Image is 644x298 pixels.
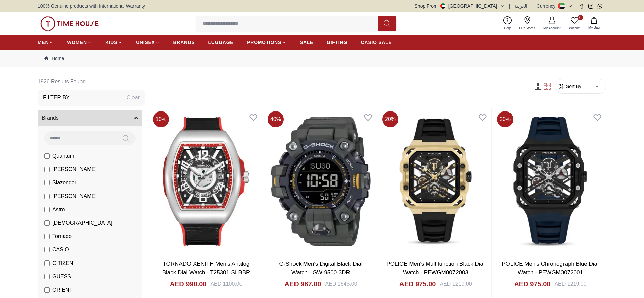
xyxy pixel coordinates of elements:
span: Sort By: [565,83,583,90]
div: Clear [127,94,140,102]
div: Currency [537,3,558,9]
a: GIFTING [327,36,347,48]
span: LUGGAGE [208,39,234,46]
span: | [531,3,533,9]
input: [PERSON_NAME] [44,167,50,172]
span: 10 % [153,111,169,127]
span: [DEMOGRAPHIC_DATA] [52,219,112,227]
span: KIDS [105,39,117,46]
a: SALE [300,36,313,48]
img: G-Shock Men's Digital Black Dial Watch - GW-9500-3DR [265,108,377,254]
button: Brands [38,110,142,126]
a: MEN [38,36,54,48]
h6: 1926 Results Found [38,74,145,90]
a: CASIO SALE [361,36,392,48]
input: Quantum [44,153,50,159]
span: BRANDS [173,39,195,46]
span: 20 % [497,111,513,127]
span: GUESS [52,273,71,281]
span: [PERSON_NAME] [52,165,97,173]
span: GIFTING [327,39,347,46]
span: Help [501,26,514,31]
span: | [509,3,511,9]
input: CITIZEN [44,260,50,266]
span: My Bag [586,25,602,30]
h4: AED 975.00 [399,279,436,289]
span: 100% Genuine products with International Warranty [38,3,145,9]
h4: AED 987.00 [284,279,321,289]
button: Sort By: [558,83,583,90]
div: AED 1645.00 [325,280,357,288]
img: United Arab Emirates [440,3,446,9]
h4: AED 990.00 [170,279,206,289]
h3: Filter By [43,94,70,102]
span: CASIO [52,246,69,254]
span: 40 % [268,111,284,127]
span: Quantum [52,152,74,160]
input: ORIENT [44,287,50,293]
span: Brands [42,114,59,122]
button: العربية [514,3,527,9]
span: CITIZEN [52,259,73,267]
input: Slazenger [44,180,50,185]
span: 20 % [382,111,398,127]
span: | [575,3,577,9]
span: 0 [578,15,583,20]
a: POLICE Men's Multifunction Black Dial Watch - PEWGM0072003 [386,260,484,276]
input: [DEMOGRAPHIC_DATA] [44,220,50,226]
input: CASIO [44,247,50,252]
img: ... [40,16,99,31]
a: TORNADO XENITH Men's Analog Black Dial Watch - T25301-SLBBR [162,260,250,276]
button: My Bag [584,16,604,31]
span: UNISEX [136,39,155,46]
a: 0Wishlist [565,15,584,32]
span: MEN [38,39,49,46]
span: Wishlist [566,26,583,31]
div: AED 1100.00 [210,280,242,288]
span: My Account [541,26,563,31]
input: Tornado [44,234,50,239]
a: WOMEN [67,36,92,48]
div: AED 1219.00 [554,280,586,288]
span: CASIO SALE [361,39,392,46]
a: POLICE Men's Chronograph Blue Dial Watch - PEWGM0072001 [502,260,599,276]
a: Whatsapp [597,4,602,9]
span: PROMOTIONS [247,39,281,46]
a: Home [44,55,64,62]
a: Facebook [579,4,584,9]
div: AED 1219.00 [440,280,472,288]
img: POLICE Men's Chronograph Blue Dial Watch - PEWGM0072001 [494,108,606,254]
span: SALE [300,39,313,46]
a: G-Shock Men's Digital Black Dial Watch - GW-9500-3DR [279,260,363,276]
a: Help [500,15,515,32]
nav: Breadcrumb [38,50,606,67]
input: Astro [44,207,50,212]
img: TORNADO XENITH Men's Analog Black Dial Watch - T25301-SLBBR [150,108,262,254]
span: [PERSON_NAME] [52,192,97,200]
a: Our Stores [515,15,539,32]
a: UNISEX [136,36,160,48]
button: Shop From[GEOGRAPHIC_DATA] [415,3,505,9]
span: Slazenger [52,179,76,187]
h4: AED 975.00 [514,279,550,289]
a: BRANDS [173,36,195,48]
span: Astro [52,206,65,214]
a: LUGGAGE [208,36,234,48]
input: [PERSON_NAME] [44,194,50,199]
a: PROMOTIONS [247,36,286,48]
span: Our Stores [517,26,538,31]
span: Tornado [52,232,72,240]
span: ORIENT [52,286,72,294]
a: Instagram [588,4,593,9]
input: GUESS [44,274,50,279]
img: POLICE Men's Multifunction Black Dial Watch - PEWGM0072003 [380,108,491,254]
a: KIDS [105,36,122,48]
span: WOMEN [67,39,87,46]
